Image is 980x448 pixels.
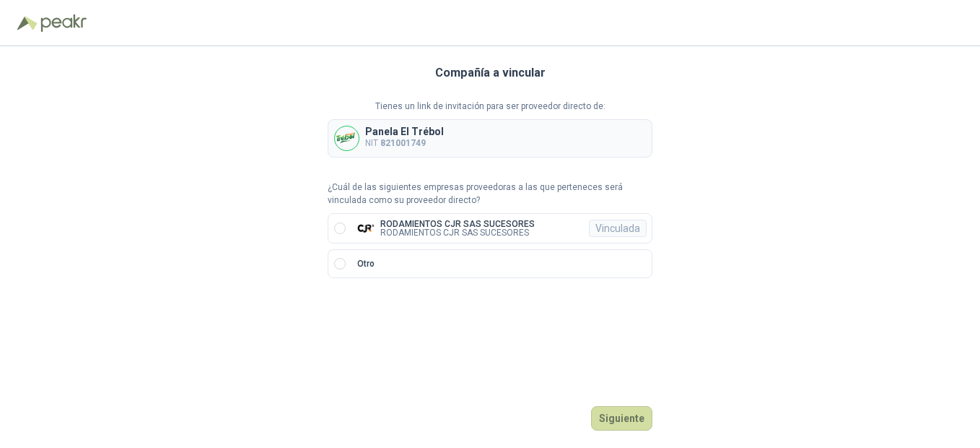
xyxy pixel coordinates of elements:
[380,220,535,228] p: RODAMIENTOS CJR SAS SUCESORES
[335,126,359,150] img: Company Logo
[17,16,38,30] img: Logo
[435,64,546,82] h3: Compañía a vincular
[357,220,375,237] img: Company Logo
[365,126,444,137] p: Panela El Trébol
[357,257,375,271] p: Otro
[40,14,87,32] img: Peakr
[380,228,535,237] p: RODAMIENTOS CJR SAS SUCESORES
[589,220,647,237] div: Vinculada
[328,100,652,113] p: Tienes un link de invitación para ser proveedor directo de:
[591,406,652,431] button: Siguiente
[380,138,426,148] b: 821001749
[365,137,444,150] p: NIT
[328,181,652,208] p: ¿Cuál de las siguientes empresas proveedoras a las que perteneces será vinculada como su proveedo...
